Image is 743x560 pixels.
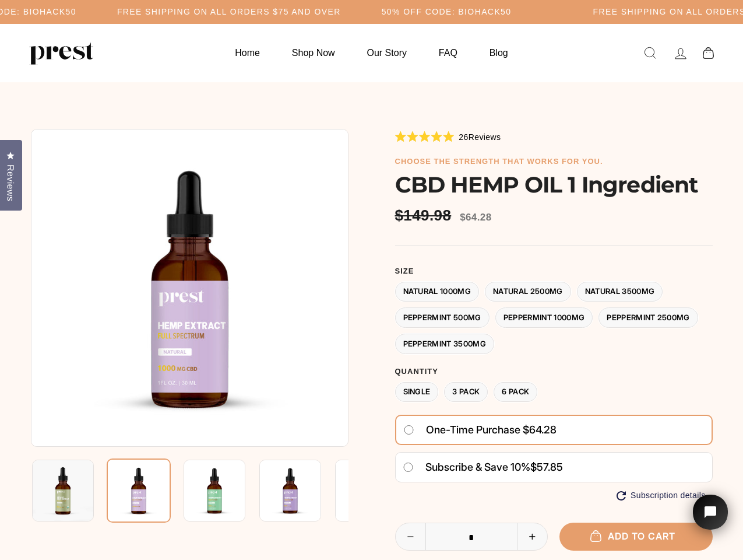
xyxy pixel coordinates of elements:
label: Peppermint 2500MG [598,307,698,328]
div: 26Reviews [395,130,501,143]
img: CBD HEMP OIL 1 Ingredient [259,460,321,521]
ul: Primary [220,41,522,64]
label: 3 Pack [444,382,488,402]
input: quantity [396,523,548,551]
label: Peppermint 500MG [395,307,490,328]
span: One-time purchase $64.28 [426,419,557,440]
input: Subscribe & save 10%$57.85 [403,463,414,472]
img: CBD HEMP OIL 1 Ingredient [335,460,397,521]
label: Natural 2500MG [485,282,571,302]
label: 6 Pack [494,382,537,402]
span: Subscribe & save 10% [425,461,530,473]
a: Our Story [353,41,421,64]
span: $149.98 [395,206,455,225]
label: Single [395,382,439,402]
label: Peppermint 3500MG [395,334,495,354]
span: Add to cart [596,530,675,542]
label: Natural 3500MG [577,282,663,302]
label: Size [395,267,713,276]
h5: Free Shipping on all orders $75 and over [117,7,341,17]
label: Peppermint 1000MG [495,307,593,328]
h6: choose the strength that works for you. [395,157,713,166]
button: Subscription details [617,491,705,501]
a: FAQ [424,41,472,64]
a: Blog [475,41,523,64]
button: Increase item quantity by one [517,523,547,550]
input: One-time purchase $64.28 [403,425,414,435]
img: CBD HEMP OIL 1 Ingredient [31,129,348,447]
button: Add to cart [559,523,713,550]
h5: 50% OFF CODE: BIOHACK50 [382,7,512,17]
iframe: Tidio Chat [678,478,743,560]
button: Reduce item quantity by one [396,523,426,550]
a: Home [220,41,274,64]
img: CBD HEMP OIL 1 Ingredient [107,459,171,523]
span: $57.85 [530,461,563,473]
h1: CBD HEMP OIL 1 Ingredient [395,171,713,198]
span: 26 [459,132,468,142]
label: Natural 1000MG [395,282,480,302]
span: Reviews [3,164,18,201]
label: Quantity [395,367,713,376]
a: Shop Now [277,41,350,64]
img: PREST ORGANICS [29,41,93,65]
span: Reviews [469,132,501,142]
img: CBD HEMP OIL 1 Ingredient [184,460,245,521]
img: CBD HEMP OIL 1 Ingredient [32,460,94,521]
span: Subscription details [631,491,705,501]
span: $64.28 [460,212,491,223]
